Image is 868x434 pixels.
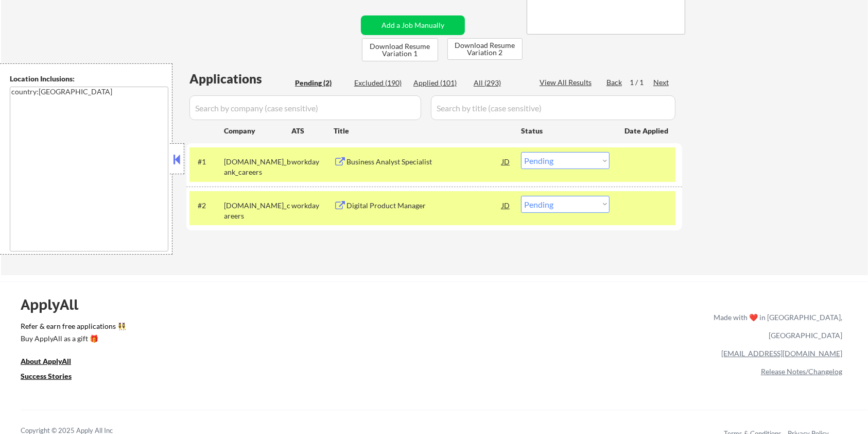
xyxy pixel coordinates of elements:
button: Download Resume Variation 1 [362,38,438,61]
div: Next [653,77,670,88]
input: Search by title (case sensitive) [431,95,675,120]
a: Buy ApplyAll as a gift 🎁 [21,333,124,346]
div: All (293) [474,78,525,88]
div: Digital Product Manager [346,201,502,211]
div: Excluded (190) [354,78,406,88]
div: Status [521,121,610,140]
div: Location Inclusions: [10,74,168,84]
u: Success Stories [21,372,72,380]
div: Date Applied [624,126,670,136]
div: Applications [189,73,291,85]
div: Pending (2) [295,78,346,88]
div: Company [224,126,291,136]
a: About ApplyAll [21,356,85,369]
div: Business Analyst Specialist [346,157,502,167]
div: JD [501,196,511,214]
div: Title [334,126,511,136]
button: Add a Job Manually [361,15,465,35]
div: Buy ApplyAll as a gift 🎁 [21,335,124,342]
button: Download Resume Variation 2 [447,38,523,60]
div: #2 [198,201,216,211]
div: 1 / 1 [630,77,653,88]
a: [EMAIL_ADDRESS][DOMAIN_NAME] [721,349,842,358]
div: ApplyAll [21,296,90,313]
a: Release Notes/Changelog [761,367,842,376]
u: About ApplyAll [21,357,71,365]
div: #1 [198,157,216,167]
a: Refer & earn free applications 👯‍♀️ [21,323,498,333]
div: workday [291,157,334,167]
div: ATS [291,126,334,136]
div: JD [501,152,511,171]
div: [DOMAIN_NAME]_careers [224,201,291,221]
a: Success Stories [21,371,85,384]
div: workday [291,201,334,211]
div: View All Results [540,77,595,88]
div: Made with ❤️ in [GEOGRAPHIC_DATA], [GEOGRAPHIC_DATA] [709,308,842,344]
div: Back [606,77,623,88]
div: [DOMAIN_NAME]_bank_careers [224,157,291,177]
input: Search by company (case sensitive) [189,95,421,120]
div: Applied (101) [413,78,465,88]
